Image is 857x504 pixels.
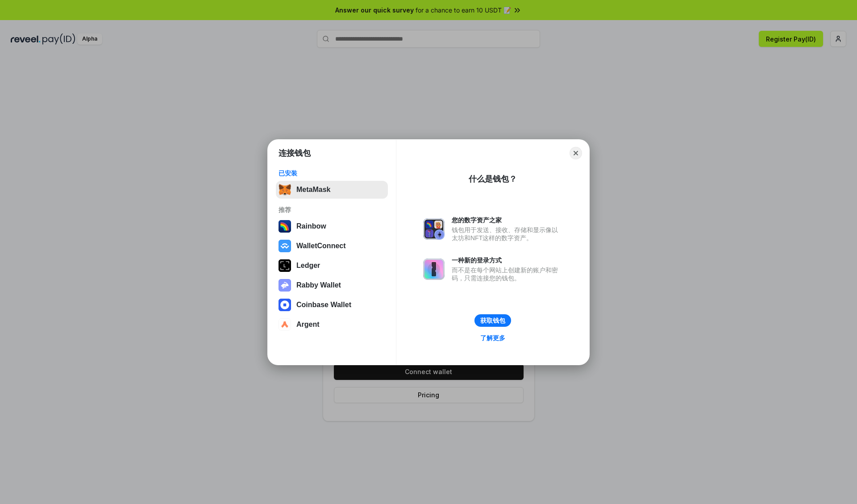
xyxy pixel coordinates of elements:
[296,222,326,230] div: Rainbow
[452,216,562,224] div: 您的数字资产之家
[279,169,385,177] div: 已安装
[452,256,562,264] div: 一种新的登录方式
[452,226,562,242] div: 钱包用于发送、接收、存储和显示像以太坊和NFT这样的数字资产。
[279,206,385,214] div: 推荐
[480,334,505,342] div: 了解更多
[296,321,320,329] div: Argent
[423,258,445,280] img: svg+xml,%3Csvg%20xmlns%3D%22http%3A%2F%2Fwww.w3.org%2F2000%2Fsvg%22%20fill%3D%22none%22%20viewBox...
[296,242,346,250] div: WalletConnect
[276,276,388,294] button: Rabby Wallet
[276,316,388,333] button: Argent
[469,174,517,184] div: 什么是钱包？
[276,296,388,314] button: Coinbase Wallet
[279,148,311,158] h1: 连接钱包
[423,218,445,240] img: svg+xml,%3Csvg%20xmlns%3D%22http%3A%2F%2Fwww.w3.org%2F2000%2Fsvg%22%20fill%3D%22none%22%20viewBox...
[452,266,562,282] div: 而不是在每个网站上创建新的账户和密码，只需连接您的钱包。
[279,318,291,331] img: svg+xml,%3Csvg%20width%3D%2228%22%20height%3D%2228%22%20viewBox%3D%220%200%2028%2028%22%20fill%3D...
[279,279,291,292] img: svg+xml,%3Csvg%20xmlns%3D%22http%3A%2F%2Fwww.w3.org%2F2000%2Fsvg%22%20fill%3D%22none%22%20viewBox...
[276,257,388,275] button: Ledger
[279,299,291,311] img: svg+xml,%3Csvg%20width%3D%2228%22%20height%3D%2228%22%20viewBox%3D%220%200%2028%2028%22%20fill%3D...
[276,237,388,255] button: WalletConnect
[279,240,291,252] img: svg+xml,%3Csvg%20width%3D%2228%22%20height%3D%2228%22%20viewBox%3D%220%200%2028%2028%22%20fill%3D...
[296,186,330,194] div: MetaMask
[296,281,341,289] div: Rabby Wallet
[296,262,320,270] div: Ledger
[475,332,511,344] a: 了解更多
[474,314,511,327] button: 获取钱包
[279,183,291,196] img: svg+xml,%3Csvg%20fill%3D%22none%22%20height%3D%2233%22%20viewBox%3D%220%200%2035%2033%22%20width%...
[296,301,351,309] div: Coinbase Wallet
[276,181,388,199] button: MetaMask
[570,147,582,159] button: Close
[279,259,291,272] img: svg+xml,%3Csvg%20xmlns%3D%22http%3A%2F%2Fwww.w3.org%2F2000%2Fsvg%22%20width%3D%2228%22%20height%3...
[480,317,505,325] div: 获取钱包
[276,217,388,235] button: Rainbow
[279,220,291,233] img: svg+xml,%3Csvg%20width%3D%22120%22%20height%3D%22120%22%20viewBox%3D%220%200%20120%20120%22%20fil...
